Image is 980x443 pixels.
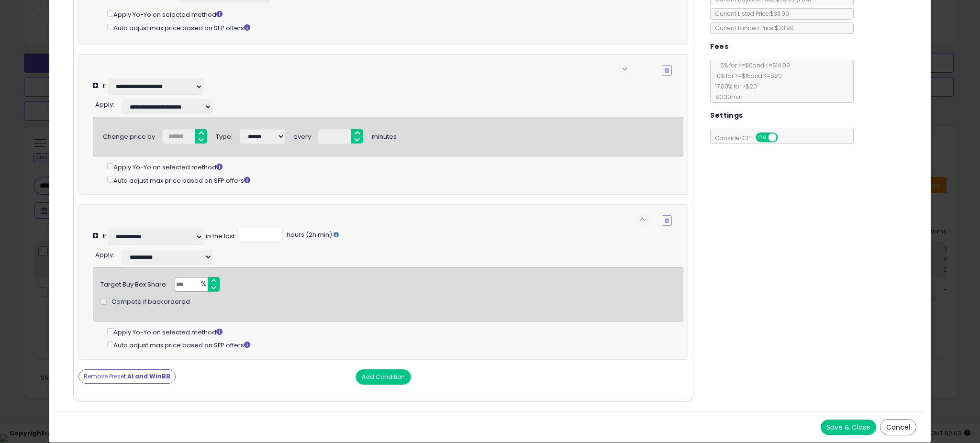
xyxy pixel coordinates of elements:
[620,65,629,74] span: keyboard_arrow_down
[638,215,647,224] span: keyboard_arrow_up
[107,9,671,20] div: Apply Yo-Yo on selected method
[216,129,233,142] div: Type:
[206,232,235,241] div: in the last
[95,97,114,110] div: :
[665,67,669,73] i: Remove Condition
[711,82,757,90] span: 17.00 % for > $20
[715,61,790,69] span: 5 % for >= $0 and <= $14.99
[757,133,768,142] span: ON
[195,277,211,292] span: %
[285,230,332,239] span: hours (2h min)
[372,129,397,142] div: minutes
[711,93,743,101] span: $0.30 min
[356,369,411,385] button: Add Condition
[95,100,113,109] span: Apply
[710,110,743,122] h5: Settings
[107,175,683,186] div: Auto adjust max price based on SFP offers
[103,129,155,142] div: Change price by
[107,339,683,350] div: Auto adjust max price based on SFP offers
[78,369,176,384] button: Remove Preset:
[711,134,791,142] span: Consider CPT:
[100,277,167,289] div: Target Buy Box Share:
[711,10,789,18] span: Current Listed Price: $33.99
[127,372,170,380] strong: AI and WinBB
[107,161,683,172] div: Apply Yo-Yo on selected method
[95,247,114,260] div: :
[293,129,311,142] div: every
[107,22,671,33] div: Auto adjust max price based on SFP offers
[665,218,669,223] i: Remove Condition
[777,133,792,142] span: OFF
[711,24,794,32] span: Current Landed Price: $33.99
[710,41,728,53] h5: Fees
[880,419,916,435] button: Cancel
[107,326,683,337] div: Apply Yo-Yo on selected method
[95,250,113,259] span: Apply
[821,420,876,435] button: Save & Close
[111,298,190,307] span: Compete if backordered
[711,72,782,80] span: 10 % for >= $15 and <= $20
